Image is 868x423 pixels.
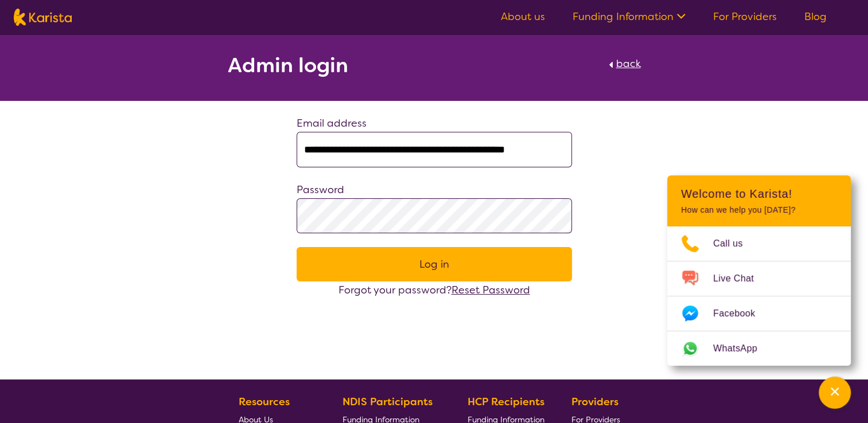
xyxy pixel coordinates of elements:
[297,116,367,130] label: Email address
[667,331,851,366] a: Web link opens in a new tab.
[667,226,851,366] ul: Choose channel
[297,281,572,299] div: Forgot your password?
[571,395,618,409] b: Providers
[804,10,827,23] a: Blog
[297,183,344,197] label: Password
[713,340,771,357] span: WhatsApp
[713,10,777,23] a: For Providers
[606,55,641,80] a: back
[681,187,837,201] h2: Welcome to Karista!
[501,10,545,23] a: About us
[713,235,757,252] span: Call us
[468,395,544,409] b: HCP Recipients
[667,175,851,366] div: Channel Menu
[616,57,641,70] span: back
[573,10,686,23] a: Funding Information
[14,9,72,26] img: Karista logo
[342,395,433,409] b: NDIS Participants
[713,270,768,287] span: Live Chat
[297,247,572,281] button: Log in
[713,305,769,322] span: Facebook
[228,55,348,76] h2: Admin login
[681,205,837,215] p: How can we help you [DATE]?
[239,395,290,409] b: Resources
[451,283,530,297] a: Reset Password
[819,377,851,409] button: Channel Menu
